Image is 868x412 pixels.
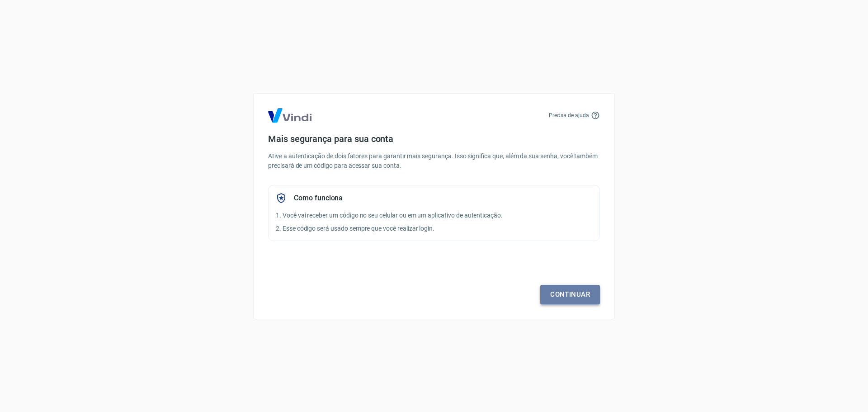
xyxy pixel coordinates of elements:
[276,224,592,233] p: 2. Esse código será usado sempre que você realizar login.
[276,211,592,220] p: 1. Você vai receber um código no seu celular ou em um aplicativo de autenticação.
[549,111,589,119] p: Precisa de ajuda
[268,133,600,144] h4: Mais segurança para sua conta
[268,152,600,170] p: Ative a autenticação de dois fatores para garantir mais segurança. Isso significa que, além da su...
[540,285,600,304] a: Continuar
[294,194,343,203] h5: Como funciona
[268,108,311,123] img: Logo Vind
